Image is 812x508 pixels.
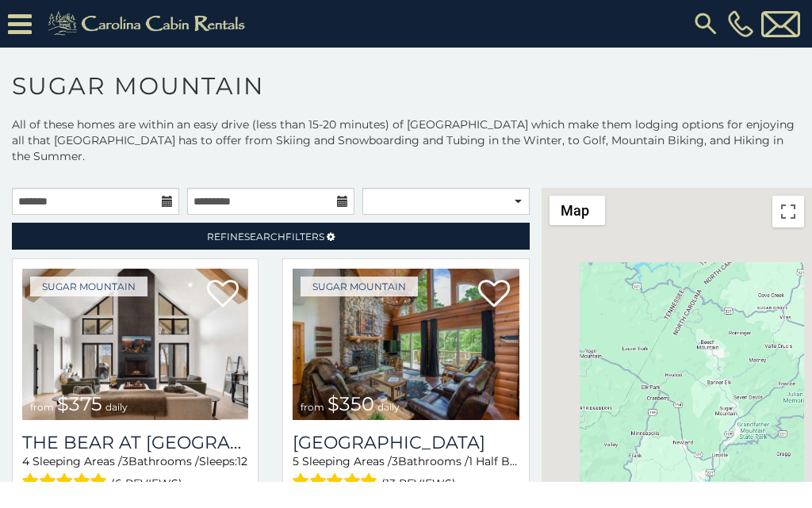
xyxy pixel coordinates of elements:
a: RefineSearchFilters [12,223,530,250]
span: $350 [327,392,374,415]
span: from [30,401,54,413]
span: daily [377,401,400,413]
span: 12 [237,454,247,468]
img: search-regular.svg [691,10,720,38]
span: (6 reviews) [111,473,182,494]
span: $375 [57,392,102,415]
a: Grouse Moor Lodge from $350 daily [293,269,519,420]
span: from [301,401,324,413]
span: daily [105,401,128,413]
button: Change map style [550,196,605,225]
span: 4 [22,454,29,468]
h3: The Bear At Sugar Mountain [22,432,248,453]
div: Sleeping Areas / Bathrooms / Sleeps: [22,453,248,494]
h3: Grouse Moor Lodge [293,432,519,453]
a: The Bear At Sugar Mountain from $375 daily [22,269,248,420]
span: 3 [122,454,128,468]
span: 3 [392,454,398,468]
a: The Bear At [GEOGRAPHIC_DATA] [22,432,248,453]
span: Refine Filters [207,231,324,243]
a: Sugar Mountain [301,277,418,296]
span: (13 reviews) [381,473,456,494]
a: Add to favorites [478,278,510,311]
span: Search [244,231,285,243]
div: Sleeping Areas / Bathrooms / Sleeps: [293,453,519,494]
a: Add to favorites [207,278,239,311]
a: Sugar Mountain [30,277,147,296]
a: [GEOGRAPHIC_DATA] [293,432,519,453]
img: Grouse Moor Lodge [293,269,519,420]
a: [PHONE_NUMBER] [724,10,757,37]
span: Map [561,202,589,219]
img: Khaki-logo.png [40,8,259,40]
span: 5 [293,454,299,468]
img: The Bear At Sugar Mountain [22,269,248,420]
span: 1 Half Baths / [469,454,541,468]
button: Toggle fullscreen view [772,196,804,227]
